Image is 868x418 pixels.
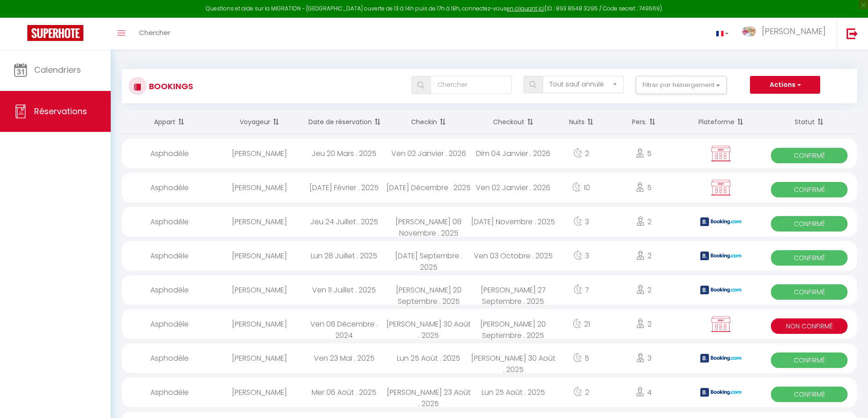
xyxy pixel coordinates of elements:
span: Calendriers [34,64,81,76]
img: ... [742,26,756,37]
a: en cliquant ici [507,5,544,12]
span: [PERSON_NAME] [762,25,826,37]
h3: Bookings [147,76,193,96]
a: Chercher [132,18,177,50]
th: Sort by nights [555,110,607,134]
th: Sort by channel [681,110,762,134]
iframe: LiveChat chat widget [689,93,868,418]
span: Réservations [34,106,87,117]
th: Sort by checkout [471,110,556,134]
button: Filtrer par hébergement [636,76,727,94]
button: Actions [750,76,820,94]
a: ... [PERSON_NAME] [735,18,837,50]
img: logout [847,28,858,39]
img: Super Booking [27,25,83,41]
input: Chercher [431,76,512,94]
th: Sort by booking date [302,110,386,134]
th: Sort by rentals [122,110,217,134]
th: Sort by checkin [386,110,471,134]
span: Chercher [139,28,170,37]
th: Sort by guest [217,110,302,134]
th: Sort by people [607,110,680,134]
